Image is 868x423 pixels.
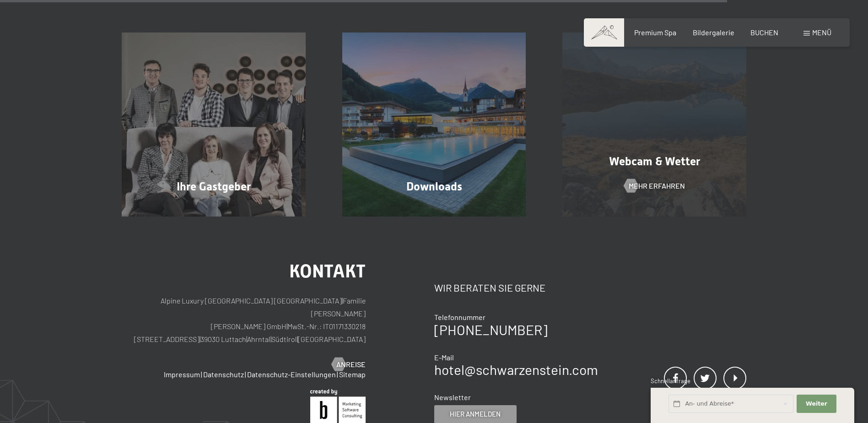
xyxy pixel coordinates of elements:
span: Wir beraten Sie gerne [434,282,545,293]
span: | [297,335,298,343]
span: Anreise [336,359,366,369]
span: | [245,370,246,379]
span: Telefonnummer [434,313,485,321]
a: BUCHEN [750,28,778,37]
a: Datenschutz-Einstellungen [247,370,336,379]
span: Mehr erfahren [629,181,685,191]
span: | [246,335,247,343]
span: Webcam & Wetter [609,155,700,168]
span: | [342,296,343,305]
a: Datenschutz [203,370,244,379]
a: Anreise: Hotel Schwarzenstein in Luttach, Ahrntal, Südtirol, Italien Ihre Gastgeber [103,33,324,217]
span: | [286,322,287,331]
a: Impressum [164,370,200,379]
a: Sitemap [339,370,366,379]
a: hotel@schwarzenstein.com [434,361,598,378]
a: [PHONE_NUMBER] [434,321,547,338]
span: E-Mail [434,353,454,362]
a: Anreise [332,359,366,369]
span: Hier anmelden [450,409,501,419]
button: Weiter [797,395,836,413]
p: Alpine Luxury [GEOGRAPHIC_DATA] [GEOGRAPHIC_DATA] Familie [PERSON_NAME] [PERSON_NAME] GmbH MwSt.-... [122,294,366,346]
span: | [199,335,200,343]
span: | [201,370,202,379]
span: Menü [812,28,831,37]
span: Schnellanfrage [651,377,690,385]
span: Downloads [406,180,462,193]
a: Anreise: Hotel Schwarzenstein in Luttach, Ahrntal, Südtirol, Italien Webcam & Wetter Mehr erfahren [544,33,765,217]
span: Weiter [806,400,827,408]
a: Bildergalerie [693,28,734,37]
span: Kontakt [289,260,366,282]
span: | [270,335,271,343]
span: Ihre Gastgeber [177,180,251,193]
a: Anreise: Hotel Schwarzenstein in Luttach, Ahrntal, Südtirol, Italien Downloads [324,33,545,217]
span: | [337,370,338,379]
span: Newsletter [434,393,471,401]
a: Premium Spa [634,28,676,37]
